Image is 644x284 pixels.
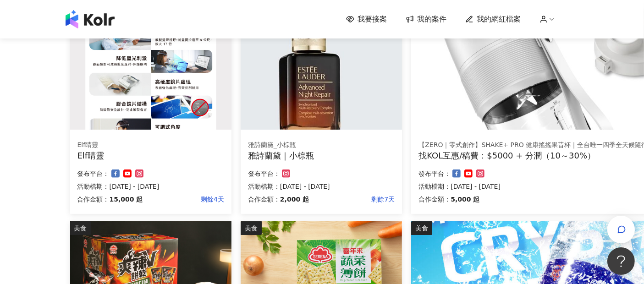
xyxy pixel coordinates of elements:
[143,194,224,205] p: 剩餘4天
[248,168,280,179] p: 發布平台：
[77,194,110,205] p: 合作金額：
[66,10,115,28] img: logo
[77,181,224,192] p: 活動檔期：[DATE] - [DATE]
[309,194,395,205] p: 剩餘7天
[77,141,224,150] div: Elf睛靈
[70,8,231,130] img: Elf睛靈
[418,194,451,205] p: 合作金額：
[358,14,387,24] span: 我要接案
[465,14,521,24] a: 我的網紅檔案
[248,194,280,205] p: 合作金額：
[248,150,395,161] div: 雅詩蘭黛｜小棕瓶
[248,141,395,150] div: 雅詩蘭黛_小棕瓶
[110,194,143,205] p: 15,000 起
[346,14,387,24] a: 我要接案
[280,194,309,205] p: 2,000 起
[418,168,451,179] p: 發布平台：
[411,221,432,235] div: 美食
[418,14,447,24] span: 我的案件
[248,181,395,192] p: 活動檔期：[DATE] - [DATE]
[241,221,262,235] div: 美食
[406,14,447,24] a: 我的案件
[241,8,402,130] img: 雅詩蘭黛｜小棕瓶
[77,168,110,179] p: 發布平台：
[451,194,479,205] p: 5,000 起
[477,14,521,24] span: 我的網紅檔案
[70,221,91,235] div: 美食
[607,247,635,275] iframe: Help Scout Beacon - Open
[77,150,224,161] div: Elf睛靈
